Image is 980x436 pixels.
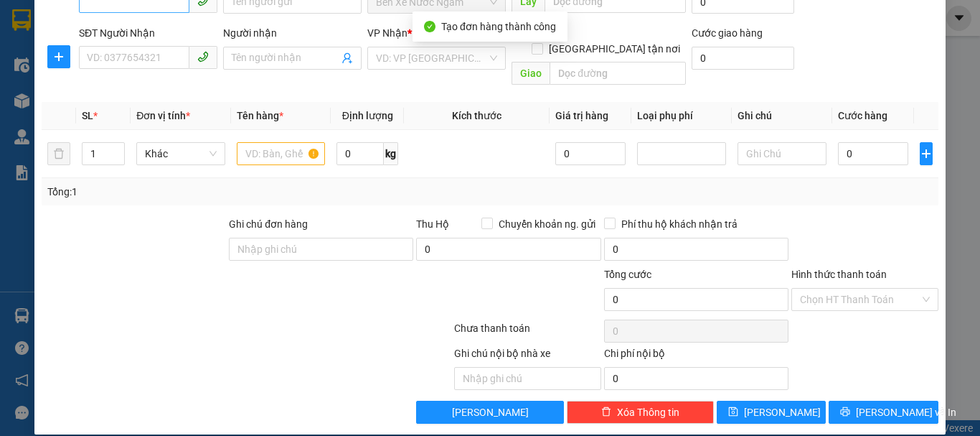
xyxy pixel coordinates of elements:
span: Định lượng [342,110,393,121]
input: Nhập ghi chú [454,367,601,390]
span: user-add [341,52,353,64]
span: check-circle [424,21,435,32]
div: Tổng: 1 [47,184,380,200]
div: Người nhận [223,25,362,41]
span: plus [48,51,70,62]
button: deleteXóa Thông tin [567,401,714,424]
span: Kích thước [452,110,501,121]
span: [PERSON_NAME] [744,404,821,420]
span: Giá trị hàng [555,110,608,121]
input: Cước giao hàng [692,47,794,70]
div: Chưa thanh toán [453,320,603,345]
span: Tổng cước [604,269,651,280]
span: kg [384,142,398,165]
span: Tạo đơn hàng thành công [441,21,556,32]
span: printer [840,407,850,418]
div: SĐT Người Nhận [79,25,217,41]
th: Loại phụ phí [631,102,732,130]
input: VD: Bàn, Ghế [237,142,326,165]
label: Ghi chú đơn hàng [229,218,308,230]
span: SL [82,110,93,121]
span: VP Nhận [367,27,407,39]
button: plus [47,45,70,68]
span: [PERSON_NAME] và In [856,404,956,420]
span: [PERSON_NAME] [452,404,529,420]
span: Khác [145,143,217,164]
label: Hình thức thanh toán [791,269,887,280]
span: phone [197,51,209,62]
span: Thu Hộ [416,218,449,230]
label: Cước giao hàng [692,27,763,39]
button: delete [47,142,70,165]
input: Ghi Chú [738,142,826,165]
input: 0 [555,142,626,165]
input: Dọc đường [550,62,686,85]
span: save [728,407,738,418]
span: delete [601,407,611,418]
button: save[PERSON_NAME] [717,401,826,424]
span: Đơn vị tính [136,110,190,121]
span: Chuyển khoản ng. gửi [493,216,601,232]
th: Ghi chú [732,102,832,130]
div: Ghi chú nội bộ nhà xe [454,345,601,367]
span: Giao [512,62,550,85]
span: Tên hàng [237,110,283,121]
span: plus [920,148,932,159]
button: plus [920,142,933,165]
div: Chi phí nội bộ [604,345,788,367]
span: Phí thu hộ khách nhận trả [616,216,743,232]
input: Ghi chú đơn hàng [229,238,413,261]
span: Cước hàng [838,110,887,121]
button: [PERSON_NAME] [416,401,563,424]
button: printer[PERSON_NAME] và In [829,401,938,424]
span: Xóa Thông tin [617,404,679,420]
span: [GEOGRAPHIC_DATA] tận nơi [543,41,686,57]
